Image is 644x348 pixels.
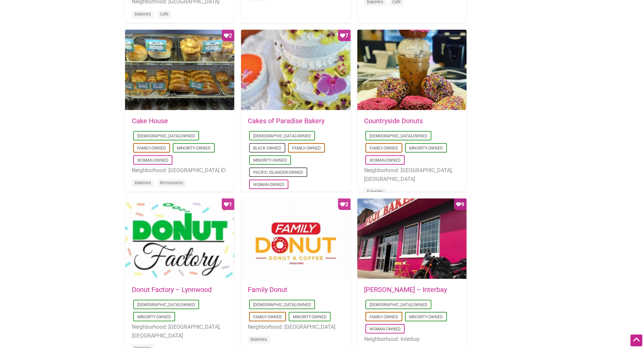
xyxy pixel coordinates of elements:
a: Cakes of Paradise Bakery [248,117,325,125]
a: Family-Owned [369,315,398,319]
a: Cafe [160,11,169,17]
a: Countryside Donuts [364,117,423,125]
a: [DEMOGRAPHIC_DATA]-Owned [369,134,427,138]
a: Minority-Owned [253,158,287,163]
li: Neighborhood: Interbay [364,335,460,344]
div: Scroll Back to Top [630,334,642,346]
a: [PERSON_NAME] – Interbay [364,286,447,294]
li: Neighborhood: [GEOGRAPHIC_DATA] [248,190,343,199]
a: Pacific Islander-Owned [253,170,303,175]
a: [DEMOGRAPHIC_DATA]-Owned [369,302,427,307]
a: Minority-Owned [409,315,443,319]
a: Family-Owned [137,146,166,151]
li: Neighborhood: [GEOGRAPHIC_DATA], [GEOGRAPHIC_DATA] [364,166,460,183]
a: Minority-Owned [137,315,171,319]
a: Family-Owned [369,146,398,151]
a: Family-Owned [292,146,321,151]
a: [DEMOGRAPHIC_DATA]-Owned [137,134,195,138]
a: Woman-Owned [369,327,401,331]
a: Donut Factory – Lynnwood [132,286,212,294]
li: Neighborhood: [GEOGRAPHIC_DATA] ID [132,166,228,175]
a: Restaurants [160,180,183,185]
a: Black-Owned [253,146,281,151]
a: Woman-Owned [137,158,168,163]
a: Woman-Owned [369,158,401,163]
a: Family-Owned [253,315,282,319]
a: Minority-Owned [293,315,327,319]
a: Cake House [132,117,168,125]
a: [DEMOGRAPHIC_DATA]-Owned [253,134,311,138]
a: Bakeries [135,11,151,17]
li: Neighborhood: [GEOGRAPHIC_DATA], [GEOGRAPHIC_DATA] [132,323,228,340]
a: Bakeries [135,180,151,185]
a: Minority-Owned [177,146,211,151]
a: Family Donut [248,286,287,294]
a: Bakeries [367,189,383,194]
li: Neighborhood: [GEOGRAPHIC_DATA] [248,323,343,331]
a: [DEMOGRAPHIC_DATA]-Owned [137,302,195,307]
a: [DEMOGRAPHIC_DATA]-Owned [253,302,311,307]
a: Bakeries [251,337,267,342]
a: Minority-Owned [409,146,443,151]
a: Woman-Owned [253,182,284,187]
